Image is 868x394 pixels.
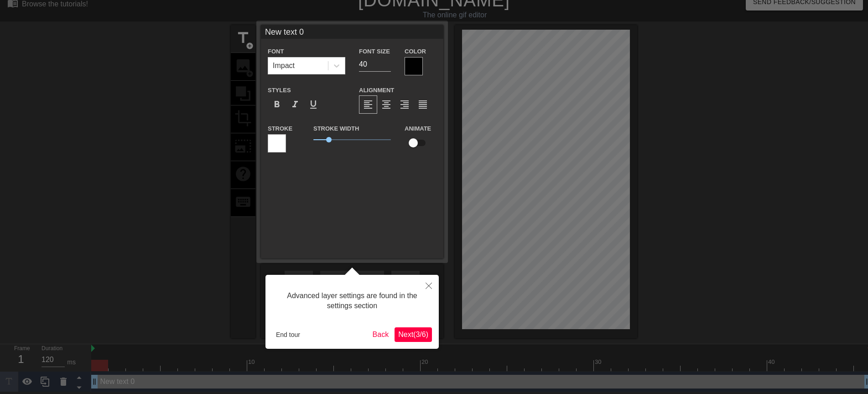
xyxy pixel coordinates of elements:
button: Close [419,275,439,296]
div: Advanced layer settings are found in the settings section [272,282,432,320]
button: Back [369,327,393,342]
button: Next [395,327,432,342]
span: Next ( 3 / 6 ) [398,331,428,338]
button: End tour [272,328,304,341]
